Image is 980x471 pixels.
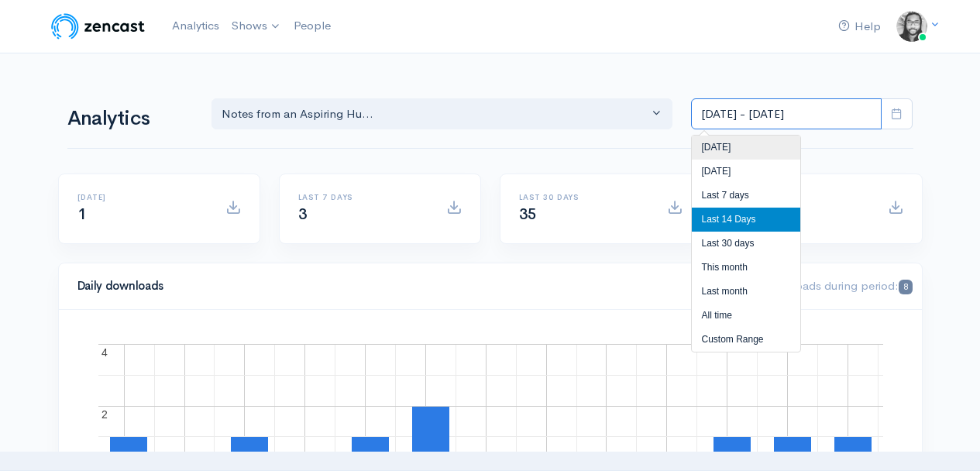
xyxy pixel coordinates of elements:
h6: [DATE] [77,193,207,201]
li: [DATE] [692,136,800,160]
li: All time [692,304,800,328]
li: This month [692,256,800,280]
img: ZenCast Logo [49,11,147,42]
h6: All time [740,193,869,201]
text: 4 [101,346,108,359]
h6: Last 7 days [298,193,428,201]
a: Help [832,10,887,43]
li: Last 14 Days [692,208,800,232]
span: 35 [519,205,537,224]
text: 2 [101,408,108,421]
h4: Daily downloads [77,280,743,293]
li: Custom Range [692,328,800,352]
span: 8 [899,280,912,294]
li: Last month [692,280,800,304]
button: Notes from an Aspiring Hu... [211,98,673,130]
span: 3 [298,205,308,224]
a: Analytics [166,9,225,43]
a: Shows [225,9,287,43]
li: Last 30 days [692,232,800,256]
h6: Last 30 days [519,193,648,201]
li: Last 7 days [692,184,800,208]
a: People [287,9,337,43]
span: Downloads during period: [761,278,912,293]
li: [DATE] [692,160,800,184]
h1: Analytics [67,108,193,130]
span: 1 [77,205,87,224]
img: ... [896,11,927,42]
input: analytics date range selector [691,98,882,130]
div: Notes from an Aspiring Hu... [222,105,649,123]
